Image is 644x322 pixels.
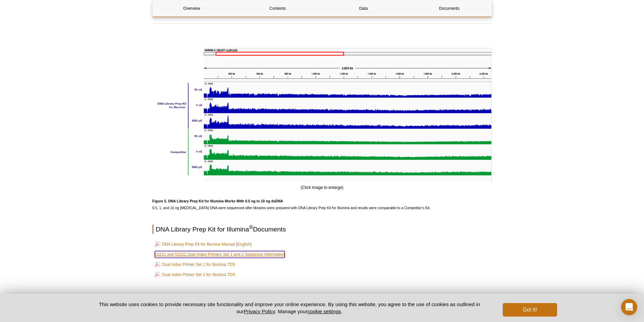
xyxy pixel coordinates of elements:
[153,0,231,17] a: Overview
[152,48,492,182] img: DNA Library Prep Kit comparison
[155,240,252,248] a: DNA Library Prep Kit for Illumina Manual [English]
[155,261,236,269] a: Dual Index Primer Set 1 for Illumina TDS
[503,303,557,317] button: Got it!
[621,299,637,315] div: Open Intercom Messenger
[152,48,492,191] div: (Click image to enlarge)
[307,308,341,314] button: cookie settings
[410,0,488,17] a: Documents
[239,0,317,17] a: Contents
[249,224,253,230] sup: ®
[155,271,236,279] a: Dual Index Primer Set 2 for Illumina TDS
[244,308,275,314] a: Privacy Policy
[325,0,403,17] a: Data
[87,301,492,315] p: This website uses cookies to provide necessary site functionality and improve your online experie...
[155,251,285,258] a: 53221 and 53222 Dual Index Primers Set 1 and 2 Sequence Information
[152,225,492,234] h2: DNA Library Prep Kit for Illumina Documents
[152,199,283,203] strong: Figure 5. DNA Library Prep Kit for Illumina Works With 0.5 ng to 10 ng dsDNA
[152,199,431,210] span: 0.5, 1, and 10 ng [MEDICAL_DATA] DNA were sequenced after libraries were prepared with DNA Librar...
